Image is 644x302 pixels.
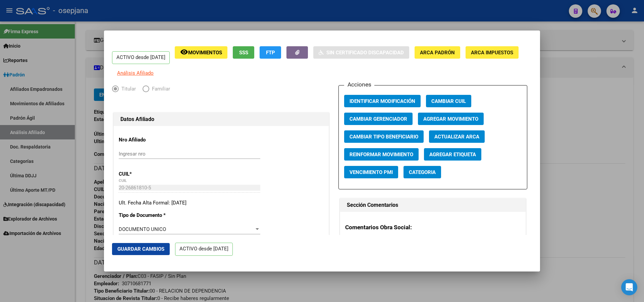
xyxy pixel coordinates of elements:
span: DOCUMENTO UNICO [119,226,166,232]
span: Cambiar CUIL [431,98,466,104]
button: Reinformar Movimiento [344,148,419,161]
span: Identificar Modificación [350,98,415,104]
button: Movimientos [175,46,227,59]
button: Agregar Etiqueta [424,148,481,161]
mat-icon: remove_red_eye [180,48,188,56]
p: ACTIVO desde [DATE] [175,243,233,256]
h1: Sección Comentarios [347,201,519,209]
span: ARCA Impuestos [471,50,513,56]
span: FTP [266,50,275,56]
span: Sin Certificado Discapacidad [326,50,404,56]
span: Actualizar ARCA [434,134,479,140]
button: Cambiar CUIL [426,95,471,107]
span: Cambiar Tipo Beneficiario [350,134,418,140]
h1: Datos Afiliado [120,115,322,123]
span: SSS [239,50,248,56]
span: ARCA Padrón [420,50,455,56]
span: Guardar Cambios [117,246,164,252]
span: Vencimiento PMI [350,169,393,175]
button: Guardar Cambios [112,243,170,255]
div: Open Intercom Messenger [621,279,637,295]
mat-radio-group: Elija una opción [112,87,177,93]
span: Familiar [149,85,170,93]
button: SSS [233,46,254,59]
span: Categoria [409,169,436,175]
p: ACTIVO desde [DATE] [112,51,170,64]
span: Agregar Movimiento [423,116,478,122]
button: Cambiar Gerenciador [344,113,413,125]
span: Reinformar Movimiento [350,152,413,158]
button: ARCA Impuestos [466,46,519,59]
button: Categoria [404,166,441,178]
button: Vencimiento PMI [344,166,398,178]
button: Actualizar ARCA [429,130,485,143]
p: CUIL [119,170,180,178]
button: FTP [260,46,281,59]
h3: Comentarios Obra Social: [345,223,521,232]
button: Agregar Movimiento [418,113,484,125]
span: Análisis Afiliado [117,70,154,76]
p: Tipo de Documento * [119,212,180,219]
div: Ult. Fecha Alta Formal: [DATE] [119,199,324,207]
span: Cambiar Gerenciador [350,116,407,122]
span: Agregar Etiqueta [429,152,476,158]
button: Sin Certificado Discapacidad [313,46,409,59]
span: Movimientos [188,50,222,56]
button: ARCA Padrón [415,46,460,59]
p: Nro Afiliado [119,136,180,144]
button: Cambiar Tipo Beneficiario [344,130,424,143]
span: Titular [119,85,136,93]
button: Identificar Modificación [344,95,421,107]
h3: Acciones [344,80,374,89]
